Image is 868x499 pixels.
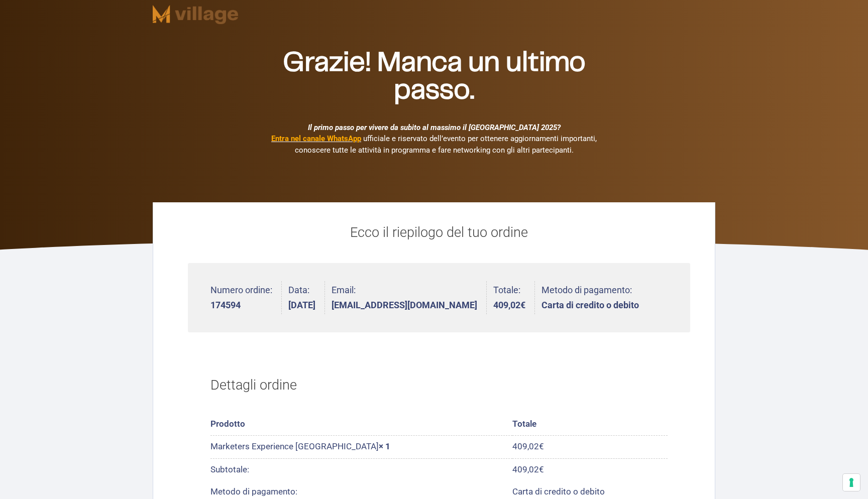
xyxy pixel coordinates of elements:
[295,134,597,155] span: ufficiale e riservato dell’evento per ottenere aggiornamenti importanti, conoscere tutte le attiv...
[493,300,525,310] bdi: 409,02
[332,281,487,315] li: Email:
[512,413,668,436] th: Totale
[253,49,615,104] h2: Grazie! Manca un ultimo passo.
[512,441,544,451] bdi: 409,02
[493,281,535,315] li: Totale:
[541,281,639,315] li: Metodo di pagamento:
[539,441,544,451] span: €
[210,458,512,481] th: Subtotale:
[288,301,315,310] strong: [DATE]
[520,300,525,310] span: €
[512,464,544,474] span: 409,02
[308,123,561,132] i: Il primo passo per vivere da subito al massimo il [GEOGRAPHIC_DATA] 2025?
[210,281,282,315] li: Numero ordine:
[539,464,544,474] span: €
[271,134,361,143] a: Entra nel canale WhatsApp
[843,474,860,491] button: Le tue preferenze relative al consenso per le tecnologie di tracciamento
[210,364,668,406] h2: Dettagli ordine
[188,222,690,243] p: Ecco il riepilogo del tuo ordine
[210,436,512,458] td: Marketers Experience [GEOGRAPHIC_DATA]
[379,441,390,451] strong: × 1
[210,413,512,436] th: Prodotto
[541,301,639,310] strong: Carta di credito o debito
[332,301,477,310] strong: [EMAIL_ADDRESS][DOMAIN_NAME]
[288,281,325,315] li: Data:
[210,301,272,310] strong: 174594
